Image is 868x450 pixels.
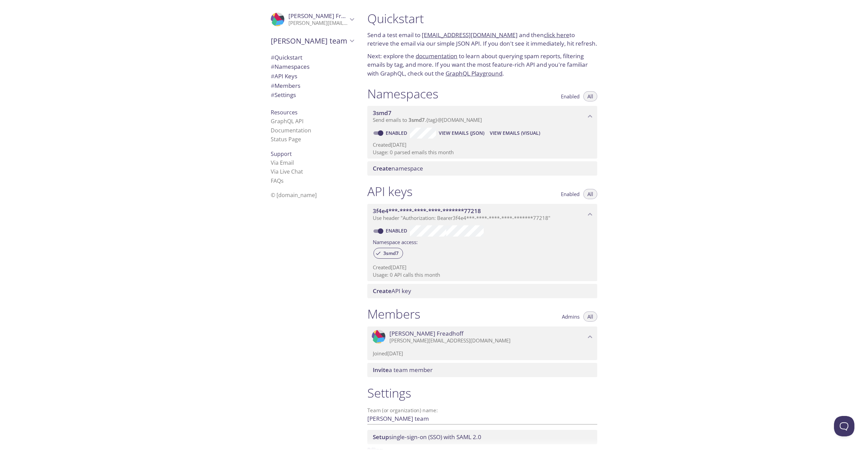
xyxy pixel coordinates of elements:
[271,63,310,70] span: Namespaces
[271,117,303,125] a: GraphQL API
[288,20,348,27] p: [PERSON_NAME][EMAIL_ADDRESS][DOMAIN_NAME]
[281,177,284,184] span: s
[373,149,592,156] p: Usage: 0 parsed emails this month
[367,86,438,101] h1: Namespaces
[271,91,296,99] span: Settings
[271,168,303,175] a: Via Live Chat
[373,366,433,374] span: a team member
[367,326,597,348] div: Dylan Freadhoff
[271,82,274,90] span: #
[446,69,502,77] a: GraphQL Playground
[367,306,420,322] h1: Members
[373,433,481,441] span: single-sign-on (SSO) with SAML 2.0
[367,385,597,401] h1: Settings
[271,36,348,46] span: [PERSON_NAME] team
[557,189,584,199] button: Enabled
[834,416,854,436] iframe: Help Scout Beacon - Open
[271,82,300,90] span: Members
[271,53,302,61] span: Quickstart
[373,109,391,117] span: 3smd7
[271,150,292,158] span: Support
[265,32,359,50] div: Dylan's team
[373,271,592,278] p: Usage: 0 API calls this month
[367,161,597,176] div: Create namespace
[271,159,294,166] a: Via Email
[367,284,597,298] div: Create API Key
[265,8,359,31] div: Dylan Freadhoff
[487,128,543,139] button: View Emails (Visual)
[265,53,359,62] div: Quickstart
[271,177,284,184] a: FAQ
[373,264,592,271] p: Created [DATE]
[373,366,389,374] span: Invite
[373,164,423,172] span: namespace
[408,116,425,123] span: 3smd7
[558,311,584,322] button: Admins
[490,129,540,137] span: View Emails (Visual)
[367,11,597,26] h1: Quickstart
[271,53,274,61] span: #
[373,248,403,259] div: 3smd7
[373,350,592,357] p: Joined [DATE]
[367,31,597,48] p: Send a test email to and then to retrieve the email via our simple JSON API. If you don't see it ...
[367,363,597,377] div: Invite a team member
[389,337,586,344] p: [PERSON_NAME][EMAIL_ADDRESS][DOMAIN_NAME]
[373,287,411,295] span: API key
[367,52,597,78] p: Next: explore the to learn about querying spam reports, filtering emails by tag, and more. If you...
[385,227,410,234] a: Enabled
[389,330,464,337] span: [PERSON_NAME] Freadhoff
[373,433,389,441] span: Setup
[367,430,597,444] div: Setup SSO
[265,71,359,81] div: API Keys
[583,91,597,101] button: All
[271,72,297,80] span: API Keys
[271,72,274,80] span: #
[367,184,413,199] h1: API keys
[379,250,403,256] span: 3smd7
[271,109,298,116] span: Resources
[439,129,484,137] span: View Emails (JSON)
[583,189,597,199] button: All
[288,12,363,20] span: [PERSON_NAME] Freadhoff
[373,141,592,148] p: Created [DATE]
[265,62,359,71] div: Namespaces
[271,191,317,199] span: © [DOMAIN_NAME]
[385,130,410,136] a: Enabled
[265,90,359,100] div: Team Settings
[271,91,274,99] span: #
[373,116,482,123] span: Send emails to . {tag} @[DOMAIN_NAME]
[436,128,487,139] button: View Emails (JSON)
[265,81,359,91] div: Members
[367,106,597,127] div: 3smd7 namespace
[416,52,457,60] a: documentation
[583,311,597,322] button: All
[367,408,438,413] label: Team (or organization) name:
[373,287,391,295] span: Create
[557,91,584,101] button: Enabled
[422,31,518,39] a: [EMAIL_ADDRESS][DOMAIN_NAME]
[271,127,311,134] a: Documentation
[271,63,274,70] span: #
[373,237,418,246] label: Namespace access:
[544,31,569,39] a: click here
[373,164,391,172] span: Create
[271,135,301,143] a: Status Page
